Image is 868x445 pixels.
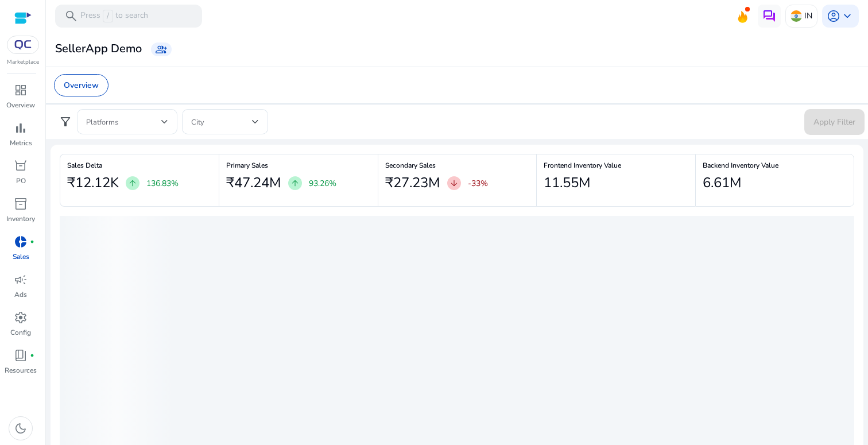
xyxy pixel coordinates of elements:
span: keyboard_arrow_down [840,9,854,23]
span: donut_small [14,235,28,249]
p: Overview [6,100,35,110]
span: / [103,10,113,22]
h6: Sales Delta [67,165,212,167]
img: in.svg [790,10,802,22]
span: dashboard [14,83,28,97]
h2: ₹27.23M [385,175,440,191]
span: bar_chart [14,121,28,135]
a: group_add [151,42,172,56]
p: Marketplace [7,58,39,67]
h6: Primary Sales [226,165,371,167]
span: group_add [156,44,167,55]
h6: Secondary Sales [385,165,530,167]
span: arrow_upward [128,179,137,188]
span: fiber_manual_record [30,353,34,358]
p: Metrics [10,138,32,148]
span: book_4 [14,349,28,362]
h6: Frontend Inventory Value [544,165,688,167]
h3: SellerApp Demo [55,42,142,56]
p: Config [10,327,31,338]
p: Ads [14,289,27,300]
span: arrow_upward [290,179,300,188]
p: PO [16,176,26,186]
span: dark_mode [14,421,28,435]
span: arrow_downward [449,179,459,188]
p: -33% [468,177,488,189]
span: orders [14,159,28,173]
span: filter_alt [59,115,72,129]
h2: 6.61M [703,175,742,191]
h6: Backend Inventory Value [703,165,847,167]
img: QC-logo.svg [13,40,33,49]
p: Sales [13,251,29,262]
p: 93.26% [309,177,336,189]
h2: ₹12.12K [67,175,119,191]
span: settings [14,311,28,324]
p: Overview [64,79,99,91]
p: IN [804,6,812,26]
span: inventory_2 [14,197,28,211]
span: account_circle [827,9,840,23]
h2: 11.55M [544,175,591,191]
p: 136.83% [146,177,179,189]
span: campaign [14,273,28,287]
p: Press to search [80,10,148,22]
span: search [64,9,78,23]
p: Inventory [6,214,35,224]
span: fiber_manual_record [30,239,34,244]
p: Resources [5,365,37,376]
h2: ₹47.24M [226,175,281,191]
